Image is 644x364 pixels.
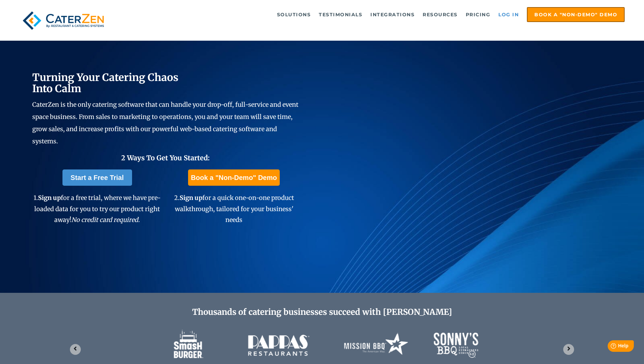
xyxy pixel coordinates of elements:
[180,194,202,202] span: Sign up
[32,71,179,95] span: Turning Your Catering Chaos Into Calm
[174,194,294,224] span: 2. for a quick one-on-one product walkthrough, tailored for your business' needs
[462,8,494,21] a: Pricing
[65,307,580,317] h2: Thousands of catering businesses succeed with [PERSON_NAME]
[315,8,366,21] a: Testimonials
[274,8,314,21] a: Solutions
[527,7,625,22] a: Book a "Non-Demo" Demo
[121,154,210,162] span: 2 Ways To Get You Started:
[70,344,81,355] button: Go to last slide
[563,344,574,355] button: Next slide
[62,169,132,186] a: Start a Free Trial
[188,169,279,186] a: Book a "Non-Demo" Demo
[584,338,637,357] iframe: Help widget launcher
[419,8,461,21] a: Resources
[123,7,625,22] div: Navigation Menu
[71,216,140,224] em: No credit card required.
[19,7,107,34] img: caterzen
[38,194,61,202] span: Sign up
[32,101,298,145] span: CaterZen is the only catering software that can handle your drop-off, full-service and event spac...
[34,194,161,224] span: 1. for a free trial, where we have pre-loaded data for you to try our product right away!
[495,8,522,21] a: Log in
[367,8,418,21] a: Integrations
